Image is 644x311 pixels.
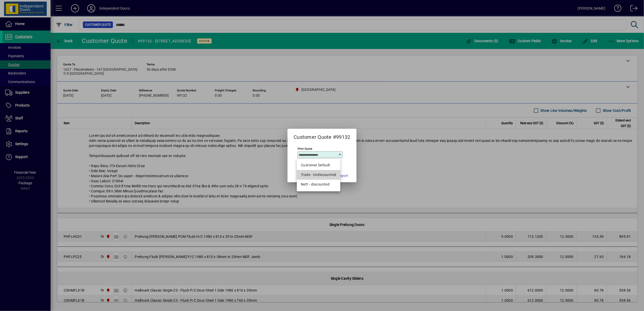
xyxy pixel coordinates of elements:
[298,147,312,150] mat-label: Print Quote
[297,170,340,180] mat-option: Trade - Undiscounted
[297,180,340,189] mat-option: Nett - discounted
[301,172,336,177] div: Trade - Undiscounted
[301,163,336,168] span: Customer Default
[288,129,356,141] h2: Customer Quote #99132
[301,182,336,187] div: Nett - discounted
